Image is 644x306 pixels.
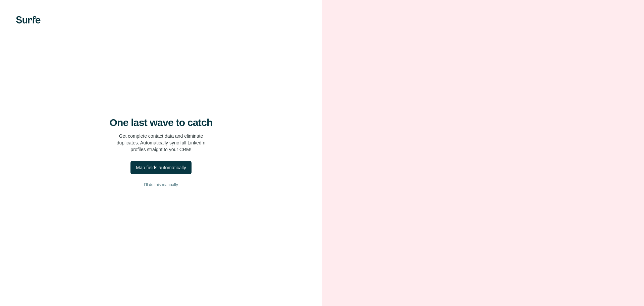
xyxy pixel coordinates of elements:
[16,16,41,24] img: Surfe's logo
[136,164,186,171] div: Map fields automatically
[117,133,206,153] p: Get complete contact data and eliminate duplicates. Automatically sync full LinkedIn profiles str...
[130,161,191,174] button: Map fields automatically
[13,180,309,190] button: I’ll do this manually
[144,182,178,188] span: I’ll do this manually
[110,117,213,129] h4: One last wave to catch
